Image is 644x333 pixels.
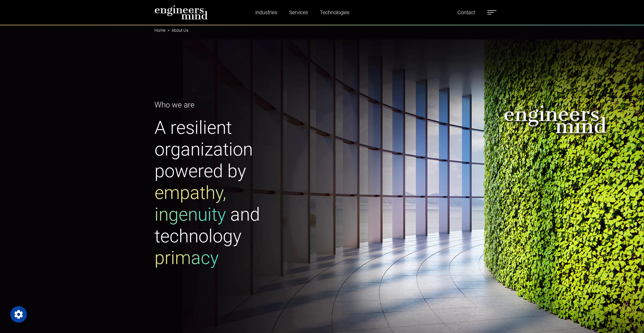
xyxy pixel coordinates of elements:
[287,6,310,18] a: Services
[155,25,489,36] nav: breadcrumb
[455,6,477,18] a: Contact
[253,6,279,18] a: Industries
[155,247,219,268] span: primacy
[155,5,208,20] img: logo
[155,117,319,269] h1: A resilient organization powered by and technology
[155,99,319,111] p: Who we are
[155,28,165,33] a: Home
[165,27,188,34] li: About Us
[155,182,226,225] span: empathy, ingenuity
[318,6,351,18] a: Technologies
